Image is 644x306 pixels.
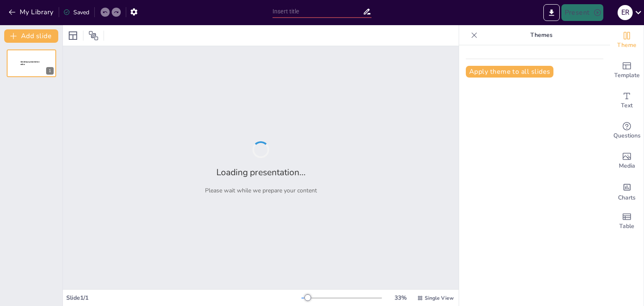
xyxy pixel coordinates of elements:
span: Media [619,161,635,171]
button: Export to PowerPoint [543,4,560,21]
div: Add text boxes [610,86,644,116]
span: Sendsteps presentation editor [21,61,39,65]
div: Add images, graphics, shapes or video [610,146,644,176]
span: Charts [618,193,636,202]
button: E R [618,4,633,21]
div: Layout [66,29,80,42]
span: Text [621,101,633,110]
div: 33 % [390,294,410,302]
div: Saved [63,8,89,16]
span: Template [614,71,640,80]
span: Theme [617,41,636,50]
button: Apply theme to all slides [466,66,553,78]
div: Slide 1 / 1 [66,294,301,302]
div: Add charts and graphs [610,176,644,206]
button: Present [561,4,603,21]
span: Table [619,222,634,231]
input: Insert title [273,5,363,18]
div: 1 [7,49,56,77]
button: Add slide [4,29,58,43]
div: Add a table [610,206,644,236]
span: Position [88,31,99,41]
h2: Loading presentation... [216,166,306,178]
p: Themes [481,25,602,45]
div: Get real-time input from your audience [610,116,644,146]
div: 1 [46,67,54,75]
div: Add ready made slides [610,55,644,86]
div: Change the overall theme [610,25,644,55]
p: Please wait while we prepare your content [205,187,317,194]
span: Single View [425,295,454,301]
div: E R [618,5,633,20]
span: Questions [613,131,641,140]
button: My Library [6,5,57,19]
